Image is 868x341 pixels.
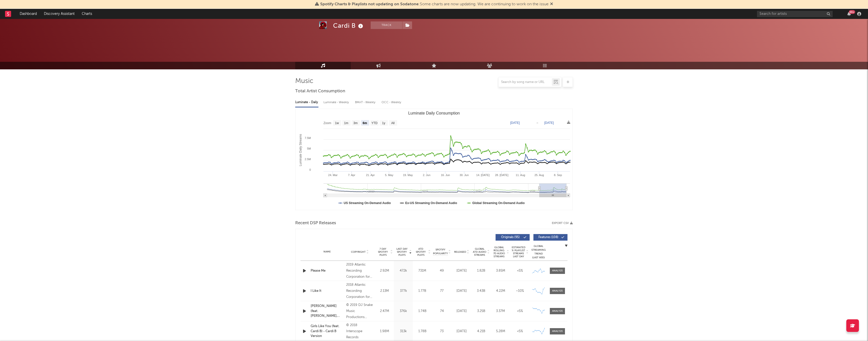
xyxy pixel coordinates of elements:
[344,201,391,205] text: US Streaming On-Demand Audio
[453,309,470,314] div: [DATE]
[295,98,318,107] div: Luminate - Daily
[476,174,490,177] text: 14. [DATE]
[499,236,522,239] span: Originals ( 95 )
[537,236,560,239] span: Features ( 108 )
[395,289,412,294] div: 377k
[511,309,528,314] div: <5%
[849,10,855,14] div: 99 +
[511,246,525,258] span: Estimated % Playlist Streams Last Day
[320,2,419,6] span: Spotify Charts & Playlists not updating on Sodatone
[348,174,355,177] text: 7. Apr
[414,309,430,314] div: 1.74B
[295,109,573,210] svg: Luminate Daily Consumption
[371,21,402,29] button: Track
[552,222,573,225] button: Export CSV
[305,136,311,139] text: 7.5M
[433,309,451,314] div: 74
[414,268,430,273] div: 731M
[320,2,549,6] span: : Some charts are now updating. We are continuing to work on the issue
[511,329,528,334] div: <5%
[454,250,466,253] span: Released
[847,12,851,16] button: 99+
[511,289,528,294] div: ~ 10 %
[299,134,302,166] text: Luminate Daily Streams
[459,174,469,177] text: 30. Jun
[354,121,358,125] text: 3m
[376,268,393,273] div: 2.92M
[376,329,393,334] div: 1.98M
[414,329,430,334] div: 1.78B
[473,309,490,314] div: 3.25B
[385,174,394,177] text: 5. May
[492,329,509,334] div: 5.28M
[408,111,460,115] text: Luminate Daily Consumption
[533,234,567,241] button: Features(108)
[453,329,470,334] div: [DATE]
[355,98,376,107] div: BMAT - Weekly
[311,289,344,294] a: I Like It
[453,289,470,294] div: [DATE]
[395,247,409,257] span: Last Day Spotify Plays
[376,309,393,314] div: 2.47M
[346,282,374,300] div: 2018 Atlantic Recording Corporation for the United States and WEA International Inc. for the worl...
[554,174,562,177] text: 8. Sep
[311,250,344,254] div: Name
[366,174,375,177] text: 21. Apr
[473,289,490,294] div: 3.43B
[472,201,525,205] text: Global Streaming On-Demand Audio
[536,121,539,125] text: →
[441,174,450,177] text: 16. Jun
[492,289,509,294] div: 4.22M
[344,121,348,125] text: 1m
[453,268,470,273] div: [DATE]
[78,9,96,19] a: Charts
[492,246,506,258] span: Global Rolling 7D Audio Streams
[363,121,367,125] text: 6m
[473,247,486,257] span: Global ATD Audio Streams
[510,121,520,125] text: [DATE]
[328,174,338,177] text: 24. Mar
[311,268,344,273] a: Please Me
[496,234,530,241] button: Originals(95)
[311,324,344,339] a: Girls Like You (feat. Cardi B) - Cardi B Version
[307,147,311,150] text: 5M
[376,247,390,257] span: 7 Day Spotify Plays
[473,329,490,334] div: 4.21B
[403,174,413,177] text: 19. May
[499,80,552,84] input: Search by song name or URL
[534,174,544,177] text: 25. Aug
[371,121,377,125] text: YTD
[550,2,553,6] span: Dismiss
[40,9,78,19] a: Discovery Assistant
[16,9,40,19] a: Dashboard
[395,309,412,314] div: 376k
[405,201,457,205] text: Ex-US Streaming On-Demand Audio
[351,250,366,253] span: Copyright
[382,121,385,125] text: 1y
[531,244,546,260] div: Global Streaming Trend (Last 60D)
[433,289,451,294] div: 77
[346,262,374,280] div: 2019 Atlantic Recording Corporation for the United States and WEA International Inc. for the worl...
[346,302,374,320] div: © 2019 DJ Snake Music Productions Limited, under exclusive license to Geffen Records
[295,88,345,94] span: Total Artist Consumption
[414,289,430,294] div: 1.77B
[391,121,394,125] text: All
[309,168,311,171] text: 0
[395,268,412,273] div: 472k
[305,158,311,161] text: 2.5M
[473,268,490,273] div: 1.82B
[333,21,364,30] div: Cardi B
[423,174,430,177] text: 2. Jun
[495,174,508,177] text: 28. [DATE]
[323,98,350,107] div: Luminate - Weekly
[382,98,402,107] div: OCC - Weekly
[544,121,554,125] text: [DATE]
[433,329,451,334] div: 73
[311,304,344,319] div: [PERSON_NAME] (feat. [PERSON_NAME], [PERSON_NAME] & Cardi B)
[516,174,525,177] text: 11. Aug
[757,11,833,17] input: Search for artists
[511,268,528,273] div: <5%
